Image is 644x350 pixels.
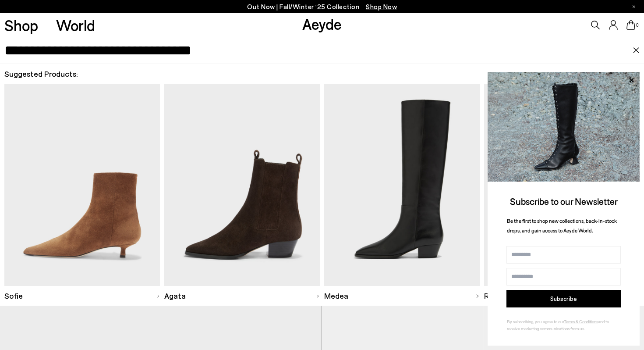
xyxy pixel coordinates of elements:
[315,294,320,298] img: svg%3E
[626,20,635,30] a: 0
[507,218,617,234] span: Be the first to shop new collections, back-in-stock drops, and gain access to Aeyde World.
[324,290,348,301] span: Medea
[247,1,397,12] p: Out Now | Fall/Winter ‘25 Collection
[510,196,618,207] span: Subscribe to our Newsletter
[484,286,640,306] a: Rhea
[4,286,160,306] a: Sofie
[164,290,186,301] span: Agata
[4,68,640,79] h2: Suggested Products:
[488,72,640,182] img: 2a6287a1333c9a56320fd6e7b3c4a9a9.jpg
[507,319,564,324] span: By subscribing, you agree to our
[484,290,502,301] span: Rhea
[564,319,598,324] a: Terms & Conditions
[506,290,621,307] button: Subscribe
[4,290,23,301] span: Sofie
[635,23,640,28] span: 0
[4,84,160,286] img: Descriptive text
[324,84,480,286] img: Descriptive text
[633,47,640,54] img: close.svg
[164,286,320,306] a: Agata
[324,286,480,306] a: Medea
[484,84,640,286] img: Descriptive text
[475,294,480,298] img: svg%3E
[302,14,342,33] a: Aeyde
[156,294,160,298] img: svg%3E
[4,18,38,33] a: Shop
[366,3,397,11] span: Navigate to /collections/new-in
[56,18,95,33] a: World
[164,84,320,286] img: Descriptive text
